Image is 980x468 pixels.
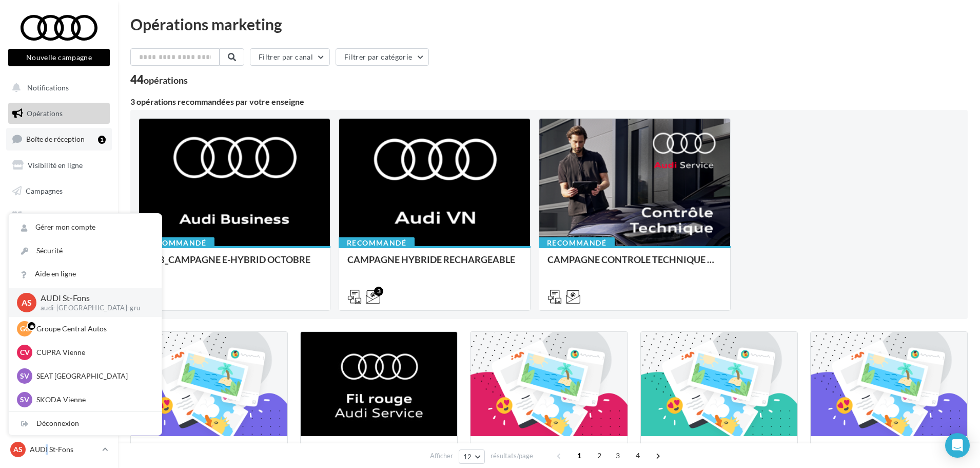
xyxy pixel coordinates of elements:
[9,216,162,239] a: Gérer mon compte
[28,161,83,170] span: Visibilité en ligne
[139,237,214,249] div: Recommandé
[98,136,106,144] div: 1
[20,395,29,405] span: SV
[374,287,383,296] div: 3
[547,254,722,275] div: CAMPAGNE CONTROLE TECHNIQUE 25€ OCTOBRE
[20,324,30,334] span: GC
[610,447,626,464] span: 3
[336,48,429,66] button: Filtrer par catégorie
[347,254,522,275] div: CAMPAGNE HYBRIDE RECHARGEABLE
[36,371,149,381] p: SEAT [GEOGRAPHIC_DATA]
[130,74,188,85] div: 44
[9,412,162,435] div: Déconnexion
[539,237,615,249] div: Recommandé
[36,347,149,358] p: CUPRA Vienne
[6,128,112,150] a: Boîte de réception1
[463,453,472,461] span: 12
[27,83,69,92] span: Notifications
[491,451,533,461] span: résultats/page
[591,447,607,464] span: 2
[250,48,330,66] button: Filtrer par canal
[147,254,322,275] div: B2B_CAMPAGNE E-HYBRID OCTOBRE
[22,296,32,308] span: AS
[20,347,30,358] span: CV
[26,186,63,195] span: Campagnes
[27,109,63,118] span: Opérations
[339,237,415,249] div: Recommandé
[430,451,453,461] span: Afficher
[130,16,968,32] div: Opérations marketing
[13,444,23,455] span: AS
[571,447,587,464] span: 1
[9,239,162,263] a: Sécurité
[30,444,98,455] p: AUDI St-Fons
[26,212,68,220] span: Médiathèque
[6,77,108,99] button: Notifications
[41,304,145,313] p: audi-[GEOGRAPHIC_DATA]-gru
[6,155,112,176] a: Visibilité en ligne
[630,447,646,464] span: 4
[36,324,149,334] p: Groupe Central Autos
[459,450,485,464] button: 12
[130,98,968,106] div: 3 opérations recommandées par votre enseigne
[6,231,112,261] a: PLV et print personnalisable
[20,371,29,381] span: SV
[8,49,110,66] button: Nouvelle campagne
[945,433,970,458] div: Open Intercom Messenger
[36,395,149,405] p: SKODA Vienne
[26,135,85,143] span: Boîte de réception
[9,263,162,286] a: Aide en ligne
[144,76,188,85] div: opérations
[6,205,112,227] a: Médiathèque
[6,180,112,202] a: Campagnes
[6,103,112,124] a: Opérations
[41,292,145,304] p: AUDI St-Fons
[8,440,110,459] a: AS AUDI St-Fons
